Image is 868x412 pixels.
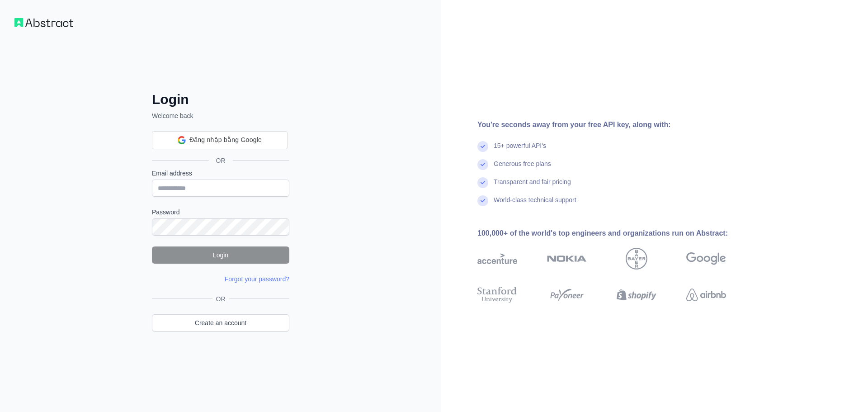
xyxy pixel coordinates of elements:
[547,248,587,270] img: nokia
[152,246,289,264] button: Login
[686,285,726,305] img: airbnb
[212,294,229,303] span: OR
[494,177,571,195] div: Transparent and fair pricing
[152,169,289,178] label: Email address
[14,18,73,27] img: Workflow
[477,248,517,270] img: accenture
[626,248,647,270] img: bayer
[617,285,656,305] img: shopify
[477,159,488,170] img: check mark
[152,314,289,331] a: Create an account
[225,275,289,283] a: Forgot your password?
[152,131,288,149] div: Đăng nhập bằng Google
[477,119,755,130] div: You're seconds away from your free API key, along with:
[477,195,488,206] img: check mark
[152,208,289,217] label: Password
[209,156,233,165] span: OR
[477,285,517,305] img: stanford university
[477,141,488,152] img: check mark
[152,111,289,120] p: Welcome back
[152,91,289,108] h2: Login
[189,135,262,145] span: Đăng nhập bằng Google
[547,285,587,305] img: payoneer
[686,248,726,270] img: google
[477,177,488,188] img: check mark
[477,228,755,239] div: 100,000+ of the world's top engineers and organizations run on Abstract:
[494,141,546,159] div: 15+ powerful API's
[494,159,551,177] div: Generous free plans
[494,195,576,213] div: World-class technical support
